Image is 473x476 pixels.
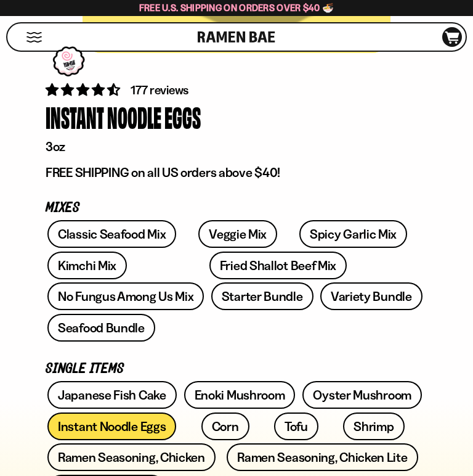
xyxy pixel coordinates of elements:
[47,220,176,248] a: Classic Seafood Mix
[47,282,204,310] a: No Fungus Among Us Mix
[46,99,104,136] div: Instant
[184,381,296,409] a: Enoki Mushroom
[299,220,407,248] a: Spicy Garlic Mix
[46,139,427,155] p: 3oz
[211,282,313,310] a: Starter Bundle
[201,412,249,440] a: Corn
[227,443,418,471] a: Ramen Seasoning, Chicken Lite
[46,165,427,181] p: FREE SHIPPING on all US orders above $40!
[164,99,201,136] div: Eggs
[343,412,404,440] a: Shrimp
[131,83,188,97] span: 177 reviews
[198,220,277,248] a: Veggie Mix
[47,314,155,342] a: Seafood Bundle
[46,202,427,214] p: Mixes
[209,252,347,279] a: Fried Shallot Beef Mix
[302,381,422,409] a: Oyster Mushroom
[274,412,318,440] a: Tofu
[47,443,216,471] a: Ramen Seasoning, Chicken
[46,363,427,375] p: Single Items
[47,252,127,279] a: Kimchi Mix
[139,2,334,14] span: Free U.S. Shipping on Orders over $40 🍜
[46,82,123,97] span: 4.71 stars
[107,99,161,136] div: Noodle
[47,381,177,409] a: Japanese Fish Cake
[320,282,422,310] a: Variety Bundle
[26,32,42,43] button: Mobile Menu Trigger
